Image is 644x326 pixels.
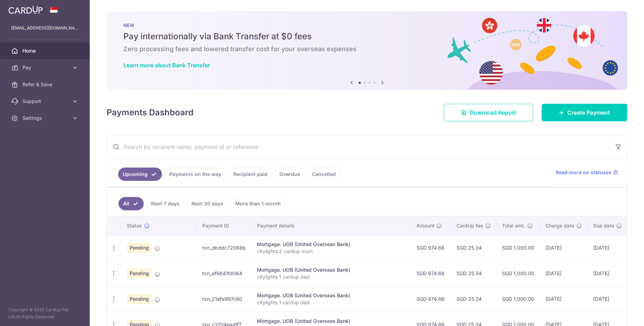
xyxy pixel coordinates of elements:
a: Download Report [444,104,533,121]
td: txn_21efe997c60 [197,286,251,312]
span: Pending [127,294,152,304]
span: Refer & Save [22,81,69,88]
div: Mortgage. UOB (United Overseas Bank) [257,318,405,325]
input: Search by recipient name, payment id or reference [107,136,610,158]
span: Home [22,47,69,54]
td: SGD 25.34 [451,235,496,260]
th: Payment ID [197,217,251,235]
a: Payments on the way [165,168,226,181]
td: SGD 25.34 [451,286,496,312]
span: Due date [593,222,614,229]
span: Read more on statuses [556,169,611,176]
a: Upcoming [118,168,162,181]
a: Next 7 days [147,197,184,210]
a: Read more on statuses [556,169,618,176]
td: [DATE] [588,286,628,312]
td: SGD 974.66 [411,235,451,260]
p: NEW [123,22,610,28]
p: [EMAIL_ADDRESS][DOMAIN_NAME] [11,25,79,32]
td: [DATE] [588,260,628,286]
td: SGD 974.66 [411,260,451,286]
td: SGD 974.66 [411,286,451,312]
span: Pending [127,243,152,253]
td: [DATE] [540,260,588,286]
span: Settings [22,115,69,122]
td: SGD 1,000.00 [496,286,540,312]
h5: Pay internationally via Bank Transfer at $0 fees [123,31,610,42]
span: Pending [127,269,152,278]
td: txn_af9641fd064 [197,260,251,286]
h6: Zero processing fees and lowered transfer cost for your overseas expenses [123,45,610,53]
p: citylights 1 cardup dad [257,273,405,280]
td: SGD 1,000.00 [496,235,540,260]
div: Mortgage. UOB (United Overseas Bank) [257,266,405,273]
span: Total amt. [502,222,525,229]
a: All [118,197,144,210]
h4: Payments Dashboard [107,106,194,119]
a: More than 1 month [231,197,285,210]
p: citylights 1 cardup dad [257,299,405,306]
td: [DATE] [540,286,588,312]
img: CardUp [8,6,43,14]
div: Mortgage. UOB (United Overseas Bank) [257,292,405,299]
span: Download Report [469,108,516,117]
span: Amount [416,222,434,229]
td: txn_dbddc72066b [197,235,251,260]
td: SGD 1,000.00 [496,260,540,286]
td: SGD 25.34 [451,260,496,286]
td: [DATE] [540,235,588,260]
a: Learn more about Bank Transfer [123,62,210,69]
img: Bank transfer banner [107,11,627,90]
span: Status [127,222,142,229]
span: CardUp fee [456,222,483,229]
span: Charge date [545,222,574,229]
td: [DATE] [588,235,628,260]
span: Create Payment [567,108,610,117]
a: Recipient paid [229,168,272,181]
span: Pay [22,64,69,71]
th: Payment details [251,217,411,235]
div: Mortgage. UOB (United Overseas Bank) [257,241,405,248]
span: Support [22,98,69,105]
a: Next 30 days [187,197,228,210]
a: Cancelled [307,168,340,181]
a: Create Payment [542,104,627,121]
a: Overdue [275,168,305,181]
p: citylights 2 cardup mum [257,248,405,255]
